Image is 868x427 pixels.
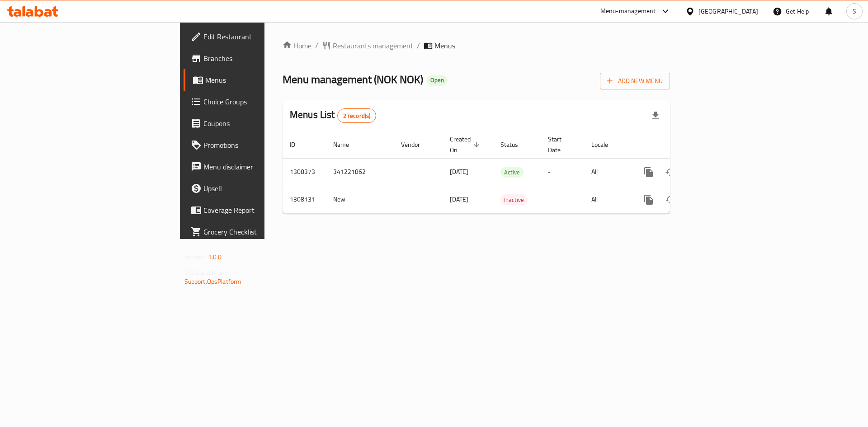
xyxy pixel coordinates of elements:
a: Support.OpsPlatform [184,276,242,287]
nav: breadcrumb [283,40,670,51]
div: Export file [645,105,666,127]
span: Choice Groups [203,96,318,107]
span: Get support on: [184,267,226,278]
span: Edit Restaurant [203,31,318,42]
table: enhanced table [283,131,732,214]
span: Open [427,76,448,84]
a: Coverage Report [184,199,325,221]
a: Grocery Checklist [184,221,325,243]
span: Coverage Report [203,205,318,216]
a: Menus [184,69,325,91]
span: Vendor [401,139,432,150]
span: Restaurants management [333,40,413,51]
div: Active [500,167,524,178]
a: Edit Restaurant [184,26,325,47]
button: more [638,189,660,211]
span: Name [333,139,361,150]
span: Menu disclaimer [203,161,318,172]
a: Restaurants management [322,40,413,51]
span: [DATE] [450,166,468,178]
div: Menu-management [600,6,656,17]
span: Locale [591,139,620,150]
div: Total records count [337,108,377,123]
div: [GEOGRAPHIC_DATA] [698,6,758,16]
a: Upsell [184,178,325,199]
a: Choice Groups [184,91,325,113]
button: Change Status [660,189,681,211]
a: Promotions [184,134,325,156]
span: Menus [434,40,455,51]
span: Promotions [203,140,318,150]
span: ID [290,139,307,150]
span: Inactive [500,195,528,205]
span: Menus [205,75,318,85]
td: All [584,186,631,213]
a: Menu disclaimer [184,156,325,178]
span: Add New Menu [607,75,663,87]
a: Coupons [184,113,325,134]
span: Menu management ( NOK NOK ) [283,69,423,89]
span: Start Date [548,134,573,155]
td: - [541,186,584,213]
span: Active [500,167,524,178]
td: - [541,158,584,186]
span: Grocery Checklist [203,226,318,237]
td: New [326,186,394,213]
h2: Menus List [290,108,376,123]
td: 341221862 [326,158,394,186]
div: Open [427,75,448,86]
span: [DATE] [450,193,468,205]
button: Add New Menu [600,73,670,89]
th: Actions [631,131,732,159]
span: Created On [450,134,482,155]
span: Version: [184,251,207,263]
a: Branches [184,47,325,69]
span: Status [500,139,530,150]
span: Coupons [203,118,318,129]
span: 2 record(s) [338,112,376,120]
span: 1.0.0 [208,251,222,263]
span: Upsell [203,183,318,194]
button: more [638,161,660,183]
button: Change Status [660,161,681,183]
td: All [584,158,631,186]
span: S [853,6,856,16]
span: Branches [203,53,318,64]
li: / [417,40,420,51]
